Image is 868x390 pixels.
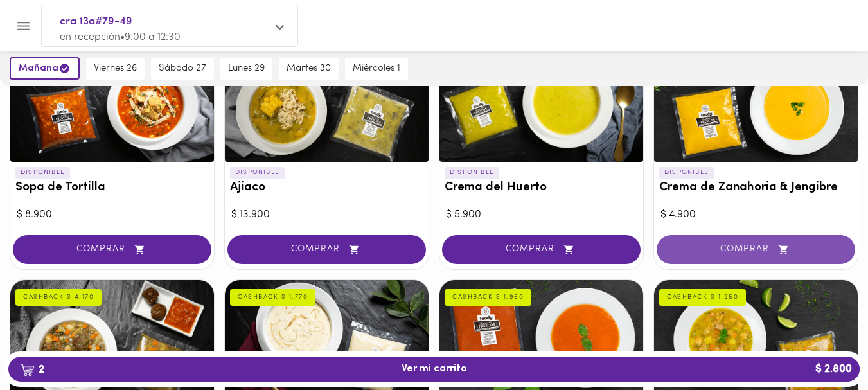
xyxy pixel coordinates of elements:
[659,289,746,306] div: CASHBACK $ 1.950
[86,58,145,80] button: viernes 26
[8,357,860,382] button: 2Ver mi carrito$ 2.800
[60,13,267,30] span: cra 13a#79-49
[659,167,714,179] p: DISPONIBLE
[445,289,531,306] div: CASHBACK $ 1.950
[220,58,272,80] button: lunes 29
[17,208,208,222] div: $ 8.900
[353,63,400,75] span: miércoles 1
[159,63,206,75] span: sábado 27
[227,235,426,264] button: COMPRAR
[402,363,467,375] span: Ver mi carrito
[279,58,339,80] button: martes 30
[15,167,70,179] p: DISPONIBLE
[654,40,858,162] div: Crema de Zanahoria & Jengibre
[445,181,638,195] h3: Crema del Huerto
[19,62,71,75] span: mañana
[13,235,211,264] button: COMPRAR
[230,289,315,306] div: CASHBACK $ 1.770
[230,167,285,179] p: DISPONIBLE
[673,244,839,255] span: COMPRAR
[231,208,422,222] div: $ 13.900
[345,58,408,80] button: miércoles 1
[244,244,410,255] span: COMPRAR
[29,244,195,255] span: COMPRAR
[94,63,137,75] span: viernes 26
[660,208,851,222] div: $ 4.900
[151,58,214,80] button: sábado 27
[458,244,624,255] span: COMPRAR
[446,208,637,222] div: $ 5.900
[15,289,102,306] div: CASHBACK $ 4.170
[60,32,181,42] span: en recepción • 9:00 a 12:30
[442,235,641,264] button: COMPRAR
[287,63,331,75] span: martes 30
[225,40,429,162] div: Ajiaco
[10,57,80,80] button: mañana
[10,40,214,162] div: Sopa de Tortilla
[439,40,643,162] div: Crema del Huerto
[657,235,855,264] button: COMPRAR
[659,181,853,195] h3: Crema de Zanahoria & Jengibre
[445,167,499,179] p: DISPONIBLE
[8,10,39,42] button: Menu
[12,361,52,378] b: 2
[793,315,855,377] iframe: Messagebird Livechat Widget
[15,181,209,195] h3: Sopa de Tortilla
[230,181,423,195] h3: Ajiaco
[20,364,35,377] img: cart.png
[228,63,265,75] span: lunes 29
